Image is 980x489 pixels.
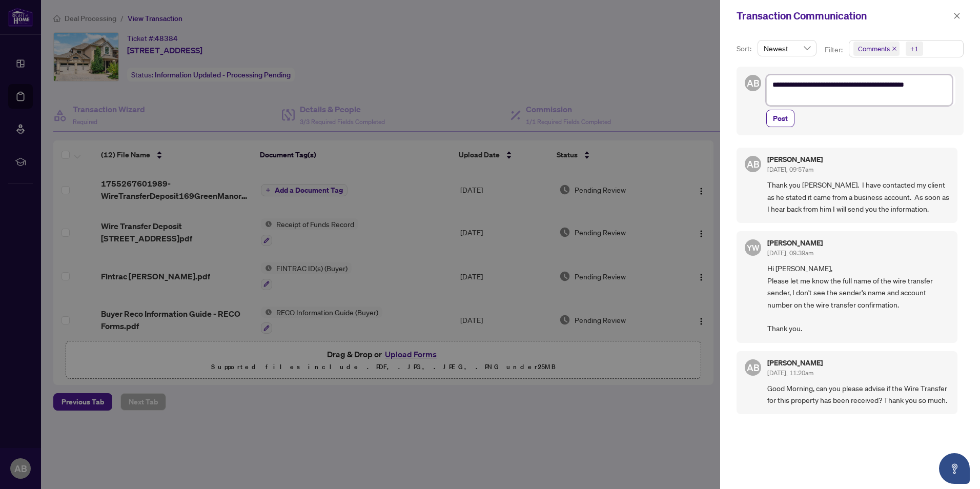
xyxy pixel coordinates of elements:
[767,179,949,215] span: Thank you [PERSON_NAME]. I have contacted my client as he stated it came from a business account....
[953,12,961,19] span: close
[766,110,794,127] button: Post
[747,76,760,90] span: AB
[767,166,813,173] span: [DATE], 09:57am
[767,359,823,366] h5: [PERSON_NAME]
[767,369,813,377] span: [DATE], 11:20am
[767,249,813,257] span: [DATE], 09:39am
[773,110,788,127] span: Post
[747,360,760,375] span: AB
[764,40,810,56] span: Newest
[737,8,950,24] div: Transaction Communication
[747,241,760,254] span: YW
[892,46,897,51] span: close
[767,239,823,247] h5: [PERSON_NAME]
[747,157,760,171] span: AB
[853,42,900,56] span: Comments
[767,156,823,163] h5: [PERSON_NAME]
[939,453,970,484] button: Open asap
[767,382,949,406] span: Good Morning, can you please advise if the Wire Transfer for this property has been received? Tha...
[825,44,844,55] p: Filter:
[858,44,890,54] span: Comments
[910,44,918,54] div: +1
[737,43,753,54] p: Sort:
[767,262,949,334] span: Hi [PERSON_NAME], Please let me know the full name of the wire transfer sender, I don't see the s...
